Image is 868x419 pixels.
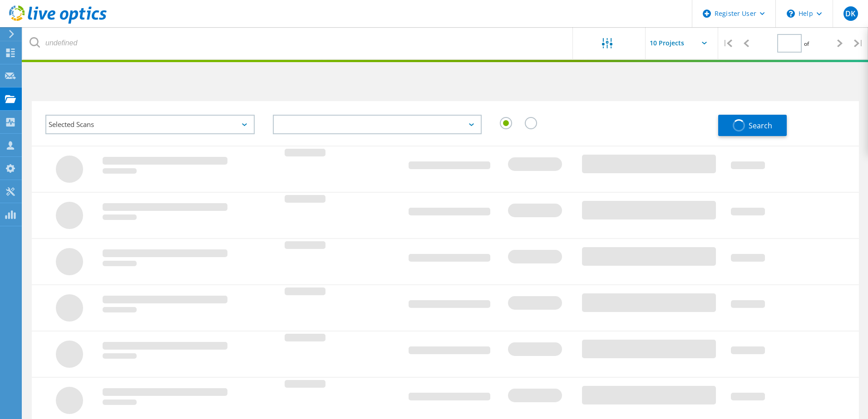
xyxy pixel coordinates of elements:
[718,27,737,59] div: |
[749,121,772,131] span: Search
[845,10,855,17] span: DK
[849,27,868,59] div: |
[787,10,795,18] svg: \n
[804,40,809,48] span: of
[45,115,255,134] div: Selected Scans
[9,19,107,25] a: Live Optics Dashboard
[23,27,573,59] input: undefined
[718,115,787,136] button: Search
